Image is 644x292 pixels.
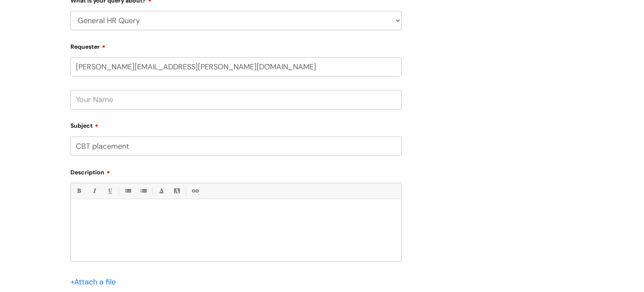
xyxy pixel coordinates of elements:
a: Underline(Ctrl-U) [104,186,115,196]
a: Bold (Ctrl-B) [73,186,84,196]
input: Email [70,57,402,76]
label: Description [70,166,402,176]
input: Your Name [70,90,402,109]
label: Requester [70,40,402,50]
a: 1. Ordered List (Ctrl-Shift-8) [138,186,148,196]
a: Link [190,186,200,196]
a: • Unordered List (Ctrl-Shift-7) [122,186,133,196]
a: Font Color [156,186,166,196]
a: Italic (Ctrl-I) [89,186,99,196]
div: Attach a file [70,275,121,289]
a: Back Color [171,186,182,196]
label: Subject [70,119,402,129]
